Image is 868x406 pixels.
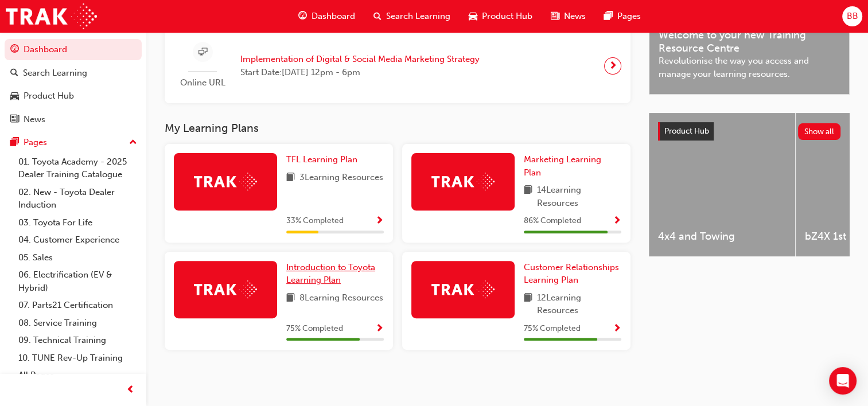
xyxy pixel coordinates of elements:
[604,9,613,24] span: pages-icon
[298,9,307,24] span: guage-icon
[286,154,357,165] span: TFL Learning Plan
[375,216,384,227] span: Show Progress
[524,322,581,335] span: 75 % Completed
[469,9,477,24] span: car-icon
[194,173,257,190] img: Trak
[126,383,135,397] span: prev-icon
[373,9,382,24] span: search-icon
[537,184,621,209] span: 14 Learning Resources
[174,76,231,89] span: Online URL
[14,231,142,249] a: 04. Customer Experience
[198,45,207,60] span: sessionType_ONLINE_URL-icon
[375,214,384,228] button: Show Progress
[5,63,142,84] a: Search Learning
[14,249,142,267] a: 05. Sales
[24,113,45,126] div: News
[431,280,495,298] img: Trak
[174,37,621,94] a: Online URLImplementation of Digital & Social Media Marketing StrategyStart Date:[DATE] 12pm - 6pm
[613,322,621,336] button: Show Progress
[6,3,97,29] img: Trak
[842,6,862,26] button: BB
[286,291,295,306] span: book-icon
[14,153,142,184] a: 01. Toyota Academy - 2025 Dealer Training Catalogue
[14,214,142,232] a: 03. Toyota For Life
[286,171,295,185] span: book-icon
[5,85,142,107] a: Product Hub
[14,331,142,349] a: 09. Technical Training
[5,37,142,132] button: DashboardSearch LearningProduct HubNews
[286,322,343,335] span: 75 % Completed
[846,10,858,23] span: BB
[5,132,142,153] button: Pages
[23,67,87,80] div: Search Learning
[10,115,19,125] span: news-icon
[10,91,19,101] span: car-icon
[613,216,621,227] span: Show Progress
[14,296,142,314] a: 07. Parts21 Certification
[10,68,18,79] span: search-icon
[664,126,709,136] span: Product Hub
[431,173,495,190] img: Trak
[240,66,480,79] span: Start Date: [DATE] 12pm - 6pm
[829,367,857,395] div: Open Intercom Messenger
[364,5,460,28] a: search-iconSearch Learning
[375,322,384,336] button: Show Progress
[24,136,47,149] div: Pages
[289,5,364,28] a: guage-iconDashboard
[617,10,641,23] span: Pages
[286,261,384,287] a: Introduction to Toyota Learning Plan
[286,153,362,166] a: TFL Learning Plan
[659,29,840,54] span: Welcome to your new Training Resource Centre
[286,262,375,286] span: Introduction to Toyota Learning Plan
[10,138,19,148] span: pages-icon
[5,39,142,60] a: Dashboard
[595,5,650,28] a: pages-iconPages
[537,291,621,317] span: 12 Learning Resources
[460,5,542,28] a: car-iconProduct Hub
[14,314,142,332] a: 08. Service Training
[649,113,795,256] a: 4x4 and Towing
[24,89,74,103] div: Product Hub
[375,324,384,334] span: Show Progress
[524,261,621,287] a: Customer Relationships Learning Plan
[524,214,581,228] span: 86 % Completed
[524,262,619,286] span: Customer Relationships Learning Plan
[5,109,142,130] a: News
[524,153,621,179] a: Marketing Learning Plan
[194,280,257,298] img: Trak
[659,54,840,80] span: Revolutionise the way you access and manage your learning resources.
[542,5,595,28] a: news-iconNews
[482,10,532,23] span: Product Hub
[299,171,383,185] span: 3 Learning Resources
[613,214,621,228] button: Show Progress
[524,154,601,178] span: Marketing Learning Plan
[609,58,617,74] span: next-icon
[386,10,450,23] span: Search Learning
[312,10,355,23] span: Dashboard
[658,230,786,243] span: 4x4 and Towing
[286,214,344,228] span: 33 % Completed
[551,9,559,24] span: news-icon
[524,291,532,317] span: book-icon
[240,53,480,66] span: Implementation of Digital & Social Media Marketing Strategy
[14,366,142,384] a: All Pages
[564,10,586,23] span: News
[14,184,142,214] a: 02. New - Toyota Dealer Induction
[524,184,532,209] span: book-icon
[299,291,383,306] span: 8 Learning Resources
[14,349,142,367] a: 10. TUNE Rev-Up Training
[613,324,621,334] span: Show Progress
[14,266,142,296] a: 06. Electrification (EV & Hybrid)
[10,45,19,55] span: guage-icon
[165,122,630,135] h3: My Learning Plans
[798,123,841,140] button: Show all
[658,122,840,140] a: Product HubShow all
[129,135,137,150] span: up-icon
